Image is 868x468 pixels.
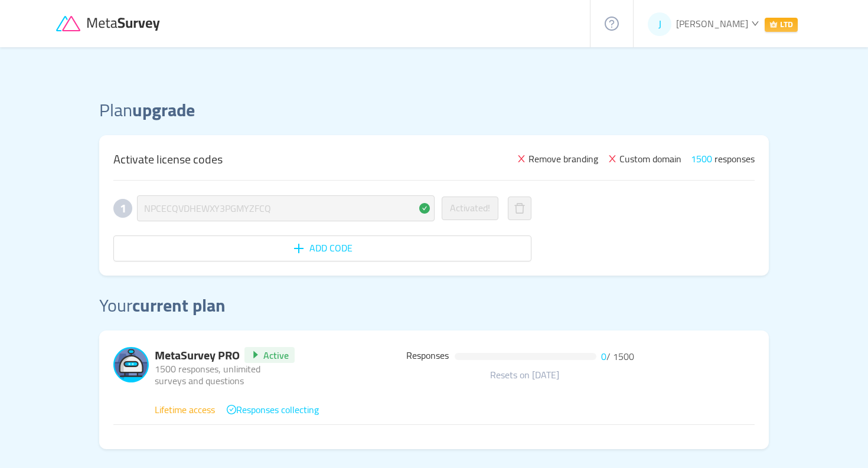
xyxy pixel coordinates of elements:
[691,152,712,166] span: 1500
[517,154,526,163] i: icon: close
[155,363,291,387] div: 1500 responses, unlimited surveys and questions
[406,349,449,361] span: Responses
[99,97,769,123] h2: Plan
[120,195,126,221] span: 1
[113,235,531,261] button: icon: plusAdd code
[227,405,236,414] i: icon: check-circle
[155,348,240,362] span: MetaSurvey PRO
[132,289,226,322] span: current plan
[765,18,798,32] span: LTD
[490,366,559,384] span: Resets on [DATE]
[608,154,617,163] i: icon: close
[137,195,435,221] input: Enter your code here
[601,348,634,365] div: / 1500
[99,292,769,319] h2: Your
[227,401,319,418] span: Responses collecting
[619,152,681,166] span: Custom domain
[601,348,606,365] span: 0
[658,12,661,36] span: J
[263,346,289,364] span: Active
[605,17,619,31] i: icon: question-circle
[132,93,195,126] span: upgrade
[751,19,759,27] i: icon: down
[676,15,748,32] span: [PERSON_NAME]
[769,20,778,28] i: icon: crown
[250,349,261,360] i: icon: caret-right
[442,197,498,220] button: Activated!
[528,152,598,166] span: Remove branding
[714,152,755,166] span: responses
[113,152,223,166] div: Activate license codes
[155,401,215,418] span: Lifetime access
